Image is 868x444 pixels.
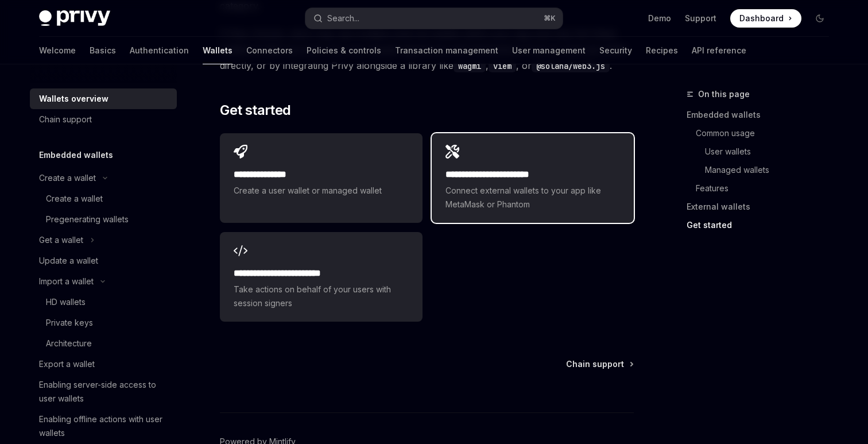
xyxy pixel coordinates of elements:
[30,333,177,354] a: Architecture
[687,142,838,161] a: User wallets
[687,124,838,142] a: Common usage
[489,60,516,72] code: viem
[307,37,381,64] a: Policies & controls
[739,13,784,24] span: Dashboard
[532,60,610,72] code: @solana/web3.js
[30,250,177,271] a: Update a wallet
[46,295,86,309] div: HD wallets
[30,188,177,209] a: Create a wallet
[234,184,408,198] span: Create a user wallet or managed wallet
[305,8,563,29] button: Search...⌘K
[39,92,108,106] div: Wallets overview
[685,13,716,24] a: Support
[687,198,838,216] a: External wallets
[39,275,94,288] div: Import a wallet
[203,37,232,64] a: Wallets
[30,88,177,109] a: Wallets overview
[234,283,408,310] span: Take actions on behalf of your users with session signers
[687,216,838,234] a: Get started
[39,378,170,406] div: Enabling server-side access to user wallets
[30,109,177,130] a: Chain support
[30,374,177,409] a: Enabling server-side access to user wallets
[39,357,95,371] div: Export a wallet
[30,209,177,230] a: Pregenerating wallets
[130,37,189,64] a: Authentication
[687,161,838,179] a: Managed wallets
[327,11,359,25] div: Search...
[811,9,829,28] button: Toggle dark mode
[646,37,678,64] a: Recipes
[566,358,624,370] span: Chain support
[30,271,111,292] button: Import a wallet
[39,10,110,26] img: dark logo
[39,254,98,268] div: Update a wallet
[220,101,290,119] span: Get started
[39,171,96,185] div: Create a wallet
[687,106,838,124] a: Embedded wallets
[687,179,838,198] a: Features
[246,37,293,64] a: Connectors
[395,37,498,64] a: Transaction management
[39,412,170,440] div: Enabling offline actions with user wallets
[30,168,113,188] button: Create a wallet
[730,9,801,28] a: Dashboard
[30,292,177,312] a: HD wallets
[39,148,113,162] h5: Embedded wallets
[512,37,586,64] a: User management
[599,37,632,64] a: Security
[544,14,556,23] span: ⌘ K
[46,316,93,330] div: Private keys
[39,233,83,247] div: Get a wallet
[698,87,750,101] span: On this page
[46,192,103,206] div: Create a wallet
[648,13,671,24] a: Demo
[46,213,129,226] div: Pregenerating wallets
[39,37,76,64] a: Welcome
[692,37,746,64] a: API reference
[30,230,100,250] button: Get a wallet
[39,113,92,126] div: Chain support
[445,184,620,211] span: Connect external wallets to your app like MetaMask or Phantom
[30,312,177,333] a: Private keys
[90,37,116,64] a: Basics
[566,358,633,370] a: Chain support
[454,60,486,72] code: wagmi
[46,337,92,350] div: Architecture
[30,409,177,443] a: Enabling offline actions with user wallets
[30,354,177,374] a: Export a wallet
